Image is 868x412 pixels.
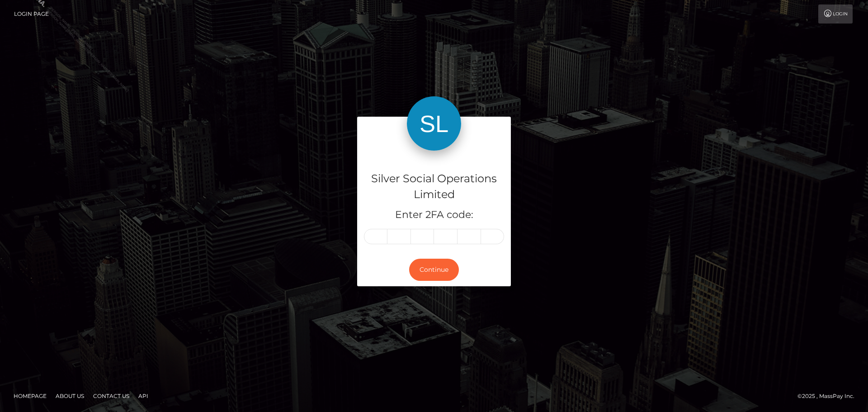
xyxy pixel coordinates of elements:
[52,389,88,403] a: About Us
[90,389,133,403] a: Contact Us
[364,208,504,222] h5: Enter 2FA code:
[797,391,861,401] div: © 2025 , MassPay Inc.
[14,5,49,24] a: Login Page
[409,259,459,281] button: Continue
[407,96,461,151] img: Silver Social Operations Limited
[10,389,50,403] a: Homepage
[364,171,504,203] h4: Silver Social Operations Limited
[135,389,152,403] a: API
[818,5,853,24] a: Login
